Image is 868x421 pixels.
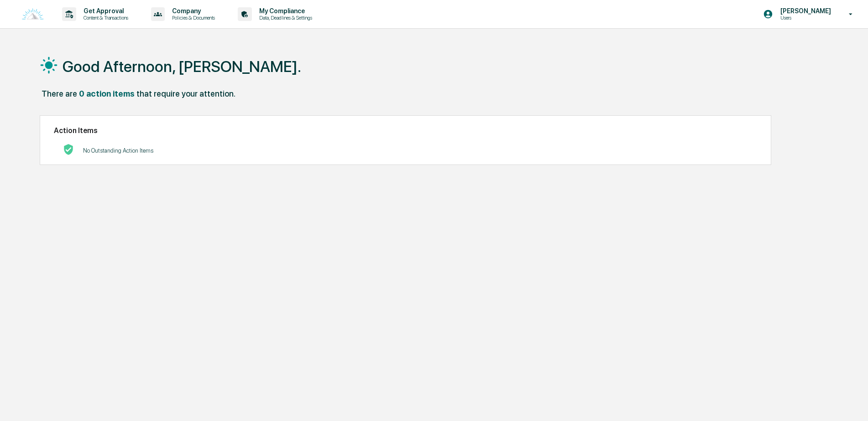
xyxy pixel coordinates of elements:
[83,147,153,154] p: No Outstanding Action Items
[42,89,77,98] div: There are
[63,57,301,76] h1: Good Afternoon, [PERSON_NAME].
[136,89,235,98] div: that require your attention.
[54,126,757,135] h2: Action Items
[165,7,220,15] p: Company
[252,15,317,21] p: Data, Deadlines & Settings
[63,144,74,155] img: No Actions logo
[252,7,317,15] p: My Compliance
[773,7,836,15] p: [PERSON_NAME]
[773,15,836,21] p: Users
[76,7,133,15] p: Get Approval
[76,15,133,21] p: Content & Transactions
[165,15,220,21] p: Policies & Documents
[79,89,135,98] div: 0 action items
[22,8,44,21] img: logo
